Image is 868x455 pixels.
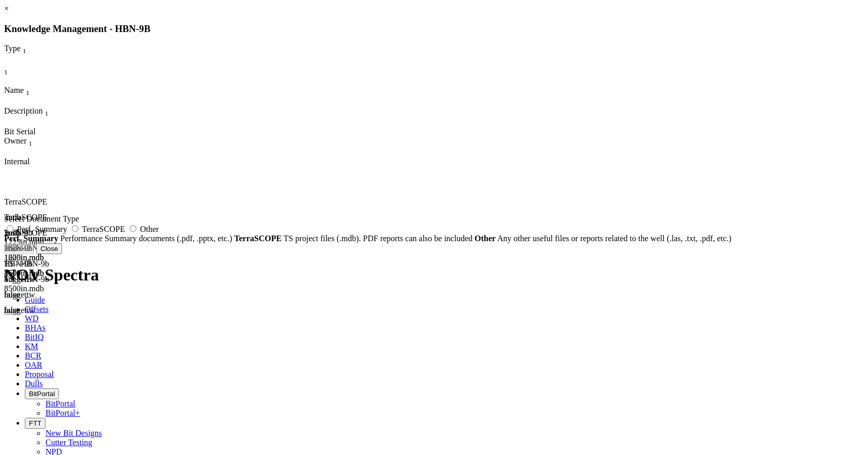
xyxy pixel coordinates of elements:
[23,48,26,55] sub: 1
[4,44,56,55] div: Type Sort None
[26,89,29,97] sub: 1
[498,234,732,243] span: Any other useful files or reports related to the well (.las, .txt, .pdf, etc.)
[4,290,61,300] div: huggettw
[45,399,75,408] a: BitPortal
[4,265,864,285] h1: NOV Spectra
[29,139,33,147] sub: 1
[4,136,61,148] div: Owner Sort None
[4,106,43,115] span: Description
[4,243,34,254] button: Upload
[4,86,52,97] div: Name Sort None
[4,97,52,106] div: Column Menu
[4,86,52,106] div: Sort None
[4,157,30,166] span: Internal Only
[140,225,159,233] span: Other
[130,225,136,232] input: Other
[4,306,61,315] div: huggettw
[4,234,58,243] strong: Perf. Summary
[4,106,66,127] div: Sort None
[25,342,38,351] span: KM
[4,23,113,34] span: Knowledge Management -
[4,4,9,13] a: ×
[25,360,42,369] span: OAR
[4,68,8,76] sub: 1
[4,213,47,222] span: TerraSCOPE
[25,314,39,323] span: WD
[45,106,49,115] span: Sort None
[45,438,92,447] a: Cutter Testing
[26,86,29,95] span: Sort None
[23,44,26,53] span: Sort None
[4,65,30,86] div: Sort None
[72,225,79,232] input: TerraSCOPE
[7,225,13,232] input: Perf. Summary
[115,23,151,34] span: HBN-9B
[4,86,24,95] span: Name
[4,44,56,65] div: Sort None
[17,225,67,233] span: Perf. Summary
[4,118,66,127] div: Column Menu
[4,197,47,206] span: TerraSCOPE
[4,148,61,157] div: Column Menu
[4,214,79,223] span: Select Document Type
[25,370,54,379] span: Proposal
[45,409,80,417] a: BitPortal+
[475,234,496,243] strong: Other
[4,76,30,86] div: Column Menu
[29,419,41,427] span: FTT
[234,234,282,243] strong: TerraSCOPE
[4,106,66,118] div: Description Sort None
[284,234,473,243] span: TS project files (.mdb). PDF reports can also be included
[29,136,33,145] span: Sort None
[25,379,43,388] span: Dulls
[4,136,61,157] div: Sort None
[82,225,125,233] span: TerraSCOPE
[29,390,55,398] span: BitPortal
[4,65,30,76] div: Sort None
[45,429,102,437] a: New Bit Designs
[25,305,49,313] span: Offsets
[25,351,41,360] span: BCR
[36,243,62,254] button: Close
[25,323,45,332] span: BHAs
[4,259,66,278] div: TS - HBN-9b 1600in.mdb
[4,127,36,136] span: Bit Serial
[4,321,41,331] div: false
[4,56,56,65] div: Column Menu
[4,259,52,278] div: HBN-9b 8500in.mdb
[25,295,45,304] span: Guide
[4,65,8,74] span: Sort None
[60,234,232,243] span: Performance Summary documents (.pdf, .pptx, etc.)
[4,44,21,53] span: Type
[25,333,43,341] span: BitIQ
[4,136,27,145] span: Owner
[45,109,49,117] sub: 1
